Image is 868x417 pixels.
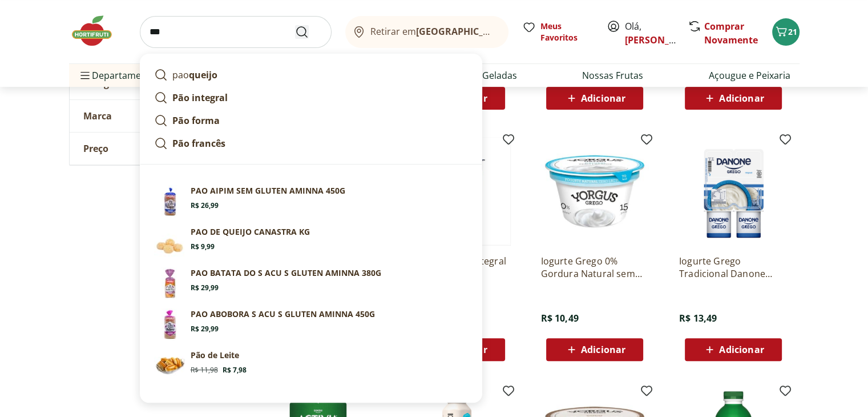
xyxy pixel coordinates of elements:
button: Preço [70,133,241,165]
p: PAO BATATA DO S ACU S GLUTEN AMINNA 380G [191,267,381,279]
p: pao [172,68,217,82]
button: Marca [70,100,241,132]
input: search [140,16,332,48]
span: Olá, [625,19,676,47]
span: R$ 29,99 [191,283,219,292]
img: Principal [154,267,186,299]
p: Pão de Leite [191,350,239,361]
span: R$ 26,99 [191,201,219,210]
a: PrincipalPAO AIPIM SEM GLUTEN AMINNA 450GR$ 26,99 [150,181,473,222]
span: Departamentos [78,62,160,89]
button: Adicionar [546,338,643,361]
img: Iogurte Grego Tradicional Danone 340g [679,137,788,246]
a: PrincipalPAO DE QUEIJO CANASTRA KGR$ 9,99 [150,222,473,263]
p: PAO AIPIM SEM GLUTEN AMINNA 450G [191,185,345,197]
img: Hortifruti [69,14,126,48]
a: PrincipalPAO BATATA DO S ACU S GLUTEN AMINNA 380GR$ 29,99 [150,263,473,304]
a: paoqueijo [150,63,473,86]
strong: Pão integral [172,91,228,104]
button: Retirar em[GEOGRAPHIC_DATA]/[GEOGRAPHIC_DATA] [345,16,508,48]
span: Retirar em [370,26,496,37]
span: Adicionar [581,345,625,354]
span: R$ 7,98 [223,366,247,375]
a: Meus Favoritos [522,21,593,43]
img: Principal [154,185,186,217]
span: Adicionar [719,94,764,103]
img: Iogurte Grego 0% Gordura Natural sem Lactose Yorgus 130g [540,137,649,246]
button: Menu [78,62,92,89]
img: Pão de Leite [154,350,186,382]
a: Pão francês [150,132,473,155]
span: R$ 10,49 [540,312,578,324]
a: PrincipalPAO ABOBORA S ACU S GLUTEN AMINNA 450GR$ 29,99 [150,304,473,345]
a: Pão integral [150,86,473,109]
button: Submit Search [295,25,322,39]
p: PAO ABOBORA S ACU S GLUTEN AMINNA 450G [191,308,375,320]
a: Iogurte Grego Tradicional Danone 340g [679,255,788,280]
strong: Pão francês [172,137,225,150]
span: Meus Favoritos [540,21,593,43]
span: Adicionar [581,94,625,103]
a: Iogurte Grego 0% Gordura Natural sem Lactose Yorgus 130g [540,255,649,280]
b: [GEOGRAPHIC_DATA]/[GEOGRAPHIC_DATA] [416,25,608,38]
span: R$ 29,99 [191,324,219,334]
a: Comprar Novamente [704,20,758,46]
span: R$ 9,99 [191,242,215,251]
a: Pão forma [150,109,473,132]
button: Adicionar [685,338,782,361]
span: R$ 13,49 [679,312,717,324]
img: Principal [154,226,186,258]
button: Carrinho [772,18,800,46]
a: Nossas Frutas [582,69,643,82]
a: [PERSON_NAME] [625,34,699,46]
p: PAO DE QUEIJO CANASTRA KG [191,226,310,238]
span: Adicionar [719,345,764,354]
a: Pão de LeitePão de LeiteR$ 11,98R$ 7,98 [150,345,473,386]
span: Preço [83,143,108,154]
img: Principal [154,308,186,340]
span: R$ 11,98 [191,366,218,375]
span: Marca [83,110,112,122]
strong: Pão forma [172,114,220,127]
strong: queijo [189,69,217,81]
button: Adicionar [546,87,643,110]
button: Adicionar [685,87,782,110]
a: Açougue e Peixaria [708,69,790,82]
span: 21 [788,26,797,37]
